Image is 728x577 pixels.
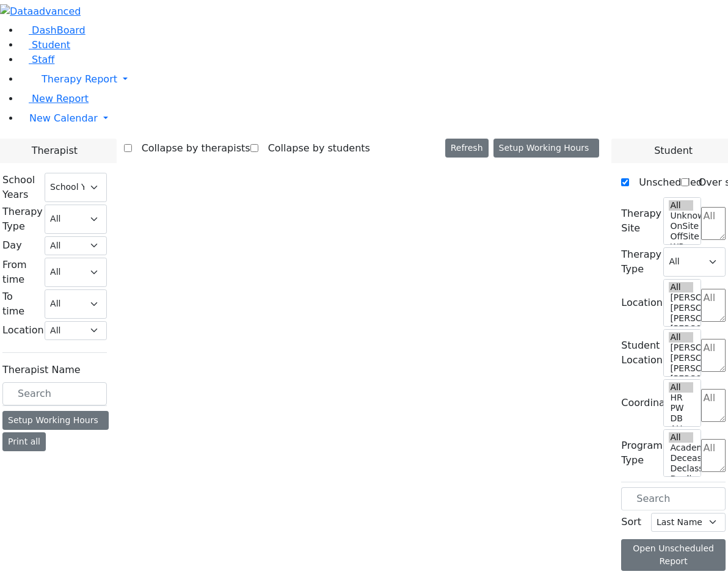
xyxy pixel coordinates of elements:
label: To time [2,289,37,319]
textarea: Search [701,207,726,240]
option: Declassified [669,463,693,474]
a: Therapy Report [20,67,728,92]
label: From time [2,258,37,287]
button: Refresh [445,139,489,158]
option: [PERSON_NAME] 4 [669,353,693,363]
option: HR [669,393,693,403]
label: Coordinator [621,396,679,410]
option: [PERSON_NAME] 4 [669,303,693,313]
span: New Calendar [29,112,98,124]
option: [PERSON_NAME] 5 [669,292,693,303]
label: Sort [621,515,641,529]
option: [PERSON_NAME] 3 [669,363,693,374]
option: [PERSON_NAME] 5 [669,343,693,353]
textarea: Search [701,289,726,322]
button: Print all [2,432,46,451]
label: School Years [2,173,37,202]
option: [PERSON_NAME] 2 [669,374,693,384]
option: Academic Support [669,443,693,453]
a: Staff [20,54,54,65]
button: Open Unscheduled Report [621,539,726,571]
input: Search [621,487,726,510]
label: Unscheduled [629,173,702,192]
a: New Calendar [20,106,728,131]
label: Therapist Name [2,363,81,377]
a: Student [20,39,70,51]
option: Deceased [669,453,693,463]
button: Setup Working Hours [493,139,600,158]
textarea: Search [701,389,726,422]
span: Staff [32,54,54,65]
span: Student [654,143,693,158]
option: All [669,382,693,393]
option: [PERSON_NAME] 3 [669,313,693,324]
label: Day [2,238,22,253]
label: Therapy Type [621,247,661,277]
label: Therapy Site [621,206,661,236]
option: OnSite [669,221,693,231]
option: AH [669,424,693,434]
label: Location [621,296,663,310]
option: OffSite [669,231,693,242]
label: Collapse by students [258,139,370,158]
label: Program Type [621,438,663,468]
option: PW [669,403,693,413]
option: Declines [669,474,693,484]
span: New Report [32,93,89,104]
a: DashBoard [20,24,86,36]
a: New Report [20,93,89,104]
option: [PERSON_NAME] 2 [669,324,693,334]
option: WP [669,242,693,252]
label: Student Location [621,338,663,368]
option: All [669,432,693,443]
div: Setup Working Hours [2,411,109,430]
span: DashBoard [32,24,86,36]
span: Therapy Report [42,73,117,85]
option: All [669,332,693,343]
label: Therapy Type [2,205,43,234]
option: DB [669,413,693,424]
label: Location [2,323,44,338]
option: Unknown [669,211,693,221]
option: All [669,282,693,292]
span: Therapist [32,143,78,158]
textarea: Search [701,339,726,372]
span: Student [32,39,70,51]
option: All [669,200,693,211]
label: Collapse by therapists [132,139,250,158]
textarea: Search [701,439,726,472]
input: Search [2,382,107,405]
